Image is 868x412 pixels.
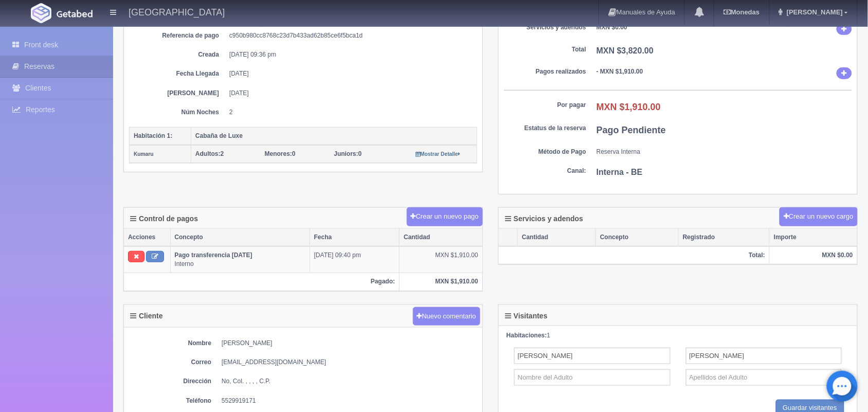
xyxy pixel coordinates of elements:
[191,127,477,145] th: Cabaña de Luxe
[596,148,852,156] dd: Reserva Interna
[137,89,219,98] dt: [PERSON_NAME]
[170,229,310,246] th: Concepto
[596,24,627,31] b: MXN $0.00
[129,5,225,18] h4: [GEOGRAPHIC_DATA]
[505,312,548,320] h4: Visitantes
[724,8,759,16] b: Monedas
[222,397,477,405] dd: 5529919171
[265,150,296,157] span: 0
[31,3,51,23] img: Getabed
[400,246,482,273] td: MXN $1,910.00
[229,69,469,78] dd: [DATE]
[507,331,849,340] div: 1
[504,67,586,76] dt: Pagos realizados
[596,125,666,135] b: Pago Pendiente
[686,348,842,364] input: Apellidos del Adulto
[784,8,843,16] span: [PERSON_NAME]
[499,246,770,264] th: Total:
[514,348,671,364] input: Nombre del Adulto
[137,69,219,78] dt: Fecha Llegada
[222,358,477,367] dd: [EMAIL_ADDRESS][DOMAIN_NAME]
[195,150,221,157] strong: Adultos:
[400,273,482,291] th: MXN $1,910.00
[229,31,469,40] dd: c950b980cc8768c23d7b433ad62b85ce6f5bca1d
[229,89,469,98] dd: [DATE]
[770,229,857,246] th: Importe
[57,10,93,17] img: Getabed
[415,150,460,157] a: Mostrar Detalle
[596,229,679,246] th: Concepto
[229,108,469,117] dd: 2
[518,229,596,246] th: Cantidad
[415,151,460,157] small: Mostrar Detalle
[134,151,154,157] small: Kumaru
[265,150,292,157] strong: Menores:
[170,246,310,273] td: Interno
[129,397,211,405] dt: Teléfono
[334,150,358,157] strong: Juniors:
[686,369,842,386] input: Apellidos del Adulto
[229,50,469,59] dd: [DATE] 09:36 pm
[504,23,586,32] dt: Servicios y adendos
[504,45,586,54] dt: Total
[129,339,211,348] dt: Nombre
[770,246,857,264] th: MXN $0.00
[137,50,219,59] dt: Creada
[507,332,547,339] strong: Habitaciones:
[514,369,671,386] input: Nombre del Adulto
[129,358,211,367] dt: Correo
[124,229,170,246] th: Acciones
[780,207,858,226] button: Crear un nuevo cargo
[504,101,586,110] dt: Por pagar
[596,168,643,176] b: Interna - BE
[129,377,211,386] dt: Dirección
[137,31,219,40] dt: Referencia de pago
[400,229,482,246] th: Cantidad
[504,124,586,133] dt: Estatus de la reserva
[596,68,643,75] b: - MXN $1,910.00
[175,252,252,259] b: Pago transferencia [DATE]
[596,102,661,112] b: MXN $1,910.00
[222,339,477,348] dd: [PERSON_NAME]
[130,215,198,223] h4: Control de pagos
[134,132,172,139] b: Habitación 1:
[334,150,362,157] span: 0
[124,273,400,291] th: Pagado:
[195,150,224,157] span: 2
[504,167,586,175] dt: Canal:
[413,307,481,326] button: Nuevo comentario
[679,229,770,246] th: Registrado
[137,108,219,117] dt: Núm Noches
[504,148,586,156] dt: Método de Pago
[505,215,583,223] h4: Servicios y adendos
[596,46,654,55] b: MXN $3,820.00
[310,246,400,273] td: [DATE] 09:40 pm
[310,229,400,246] th: Fecha
[407,207,483,226] button: Crear un nuevo pago
[130,312,163,320] h4: Cliente
[222,377,477,386] dd: No, Col. , , , , C.P.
